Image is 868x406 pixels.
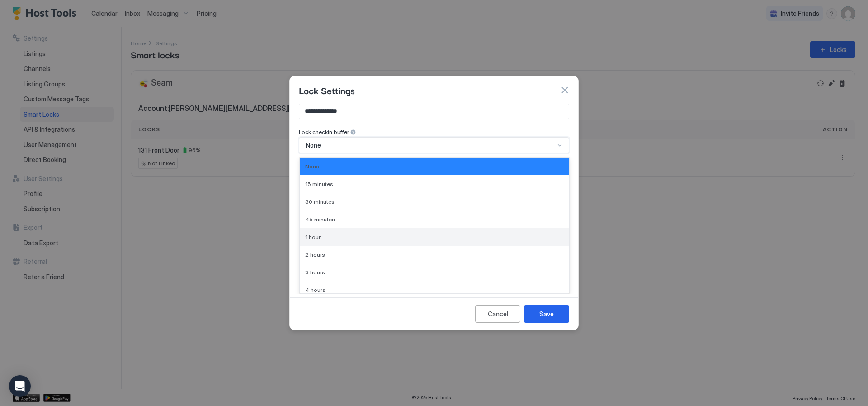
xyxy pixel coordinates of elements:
[306,141,321,149] span: None
[305,287,325,293] span: 4 hours
[488,309,508,319] div: Cancel
[299,104,569,119] input: Input Field
[299,196,325,203] span: Pin length
[524,305,569,323] button: Save
[305,269,325,276] span: 3 hours
[305,234,321,240] span: 1 hour
[305,251,325,258] span: 2 hours
[299,83,355,97] span: Lock Settings
[299,129,349,135] span: Lock checkin buffer
[299,162,353,169] span: Lock checkout buffer
[305,181,333,187] span: 15 minutes
[305,198,335,205] span: 30 minutes
[539,309,554,319] div: Save
[475,305,520,323] button: Cancel
[305,216,335,223] span: 45 minutes
[299,230,322,237] span: Linked to
[9,375,31,397] div: Open Intercom Messenger
[305,163,319,170] span: None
